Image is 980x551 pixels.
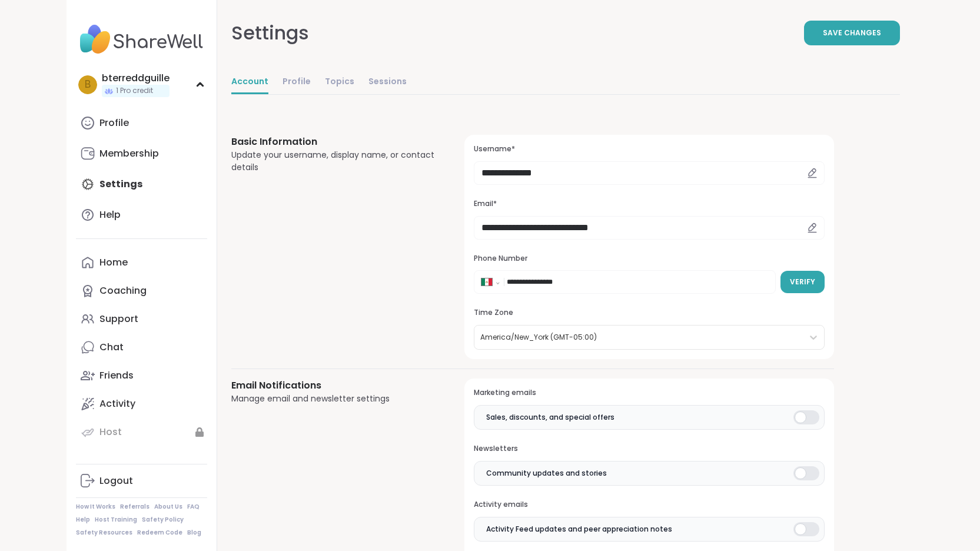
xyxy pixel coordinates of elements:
[486,468,607,479] span: Community updates and stories
[76,109,207,137] a: Profile
[142,516,184,524] a: Safety Policy
[474,388,824,398] h3: Marketing emails
[231,19,309,47] div: Settings
[76,418,207,446] a: Host
[76,467,207,495] a: Logout
[76,361,207,390] a: Friends
[116,86,153,96] span: 1 Pro credit
[76,140,207,168] a: Membership
[99,426,122,439] div: Host
[187,529,201,537] a: Blog
[137,529,182,537] a: Redeem Code
[99,397,135,410] div: Activity
[780,271,825,293] button: Verify
[283,71,311,94] a: Profile
[474,500,824,510] h3: Activity emails
[99,313,138,326] div: Support
[368,71,407,94] a: Sessions
[486,412,614,423] span: Sales, discounts, and special offers
[99,256,128,269] div: Home
[76,390,207,418] a: Activity
[76,19,207,60] img: ShareWell Nav Logo
[99,369,134,382] div: Friends
[231,149,437,174] div: Update your username, display name, or contact details
[102,72,170,85] div: bterreddguille
[95,516,137,524] a: Host Training
[99,284,147,297] div: Coaching
[474,199,824,209] h3: Email*
[231,71,268,94] a: Account
[790,277,815,287] span: Verify
[474,254,824,264] h3: Phone Number
[474,308,824,318] h3: Time Zone
[99,208,121,221] div: Help
[76,529,132,537] a: Safety Resources
[804,21,900,45] button: Save Changes
[76,305,207,333] a: Support
[231,393,437,405] div: Manage email and newsletter settings
[231,135,437,149] h3: Basic Information
[231,379,437,393] h3: Email Notifications
[85,77,91,92] span: b
[99,117,129,130] div: Profile
[99,147,159,160] div: Membership
[187,503,200,511] a: FAQ
[76,201,207,229] a: Help
[154,503,182,511] a: About Us
[76,503,115,511] a: How It Works
[99,341,124,354] div: Chat
[120,503,150,511] a: Referrals
[76,333,207,361] a: Chat
[76,277,207,305] a: Coaching
[823,28,881,38] span: Save Changes
[474,144,824,154] h3: Username*
[76,248,207,277] a: Home
[76,516,90,524] a: Help
[325,71,354,94] a: Topics
[474,444,824,454] h3: Newsletters
[486,524,672,535] span: Activity Feed updates and peer appreciation notes
[99,474,133,487] div: Logout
